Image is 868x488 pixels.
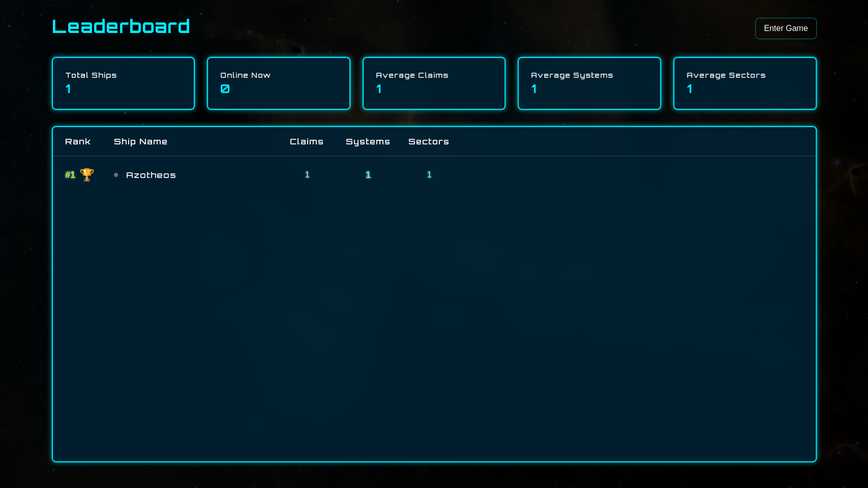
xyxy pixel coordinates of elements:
span: # 1 [65,168,75,182]
div: 0 [220,80,337,97]
span: 🏆 [79,167,95,183]
h1: Leaderboard [52,16,191,37]
div: Rank [65,135,114,147]
span: Azotheos [126,169,176,181]
span: 1 [427,170,431,179]
div: Sectors [399,135,460,147]
div: Offline [114,173,118,177]
div: 1 [65,80,182,97]
div: 1 [376,80,493,97]
div: 1 [686,80,803,97]
div: Average Sectors [686,70,803,80]
span: 1 [365,170,370,180]
div: Online Now [220,70,337,80]
div: Claims [277,135,338,147]
div: 1 [531,80,648,97]
a: Enter Game [755,18,816,39]
div: Average Systems [531,70,648,80]
div: Systems [338,135,399,147]
div: Total Ships [65,70,182,80]
div: Average Claims [376,70,493,80]
div: Ship Name [114,135,277,147]
span: 1 [305,170,309,179]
